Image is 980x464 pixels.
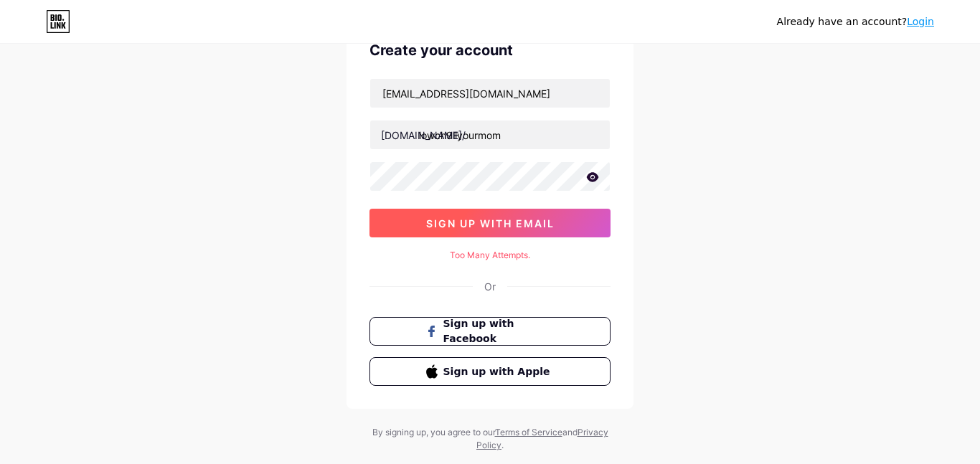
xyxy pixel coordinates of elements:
[484,279,496,294] div: Or
[369,249,611,262] div: Too Many Attempts.
[777,14,934,29] div: Already have an account?
[370,120,610,149] input: username
[381,128,466,143] div: [DOMAIN_NAME]/
[907,16,934,27] a: Login
[370,79,610,108] input: Email
[426,217,555,229] span: sign up with email
[369,39,611,61] div: Create your account
[368,426,612,452] div: By signing up, you agree to our and .
[495,427,562,437] a: Terms of Service
[369,209,611,237] button: sign up with email
[443,364,555,379] span: Sign up with Apple
[369,357,611,386] button: Sign up with Apple
[369,317,611,346] button: Sign up with Facebook
[443,316,555,346] span: Sign up with Facebook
